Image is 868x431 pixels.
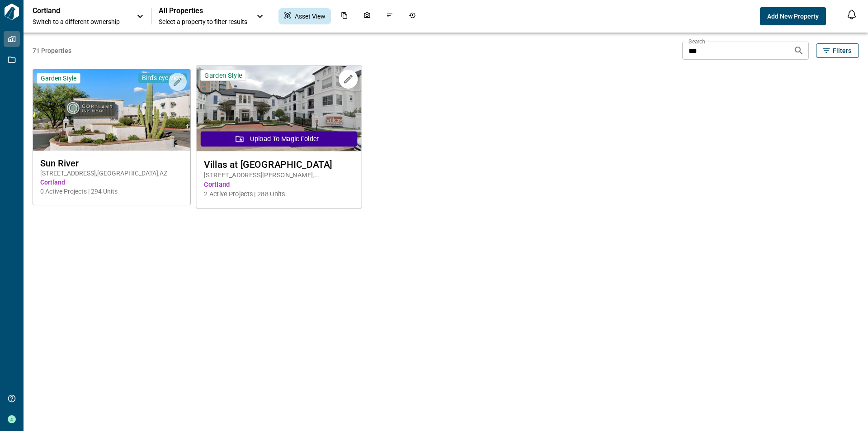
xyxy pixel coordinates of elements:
span: Switch to a different ownership [33,17,127,26]
p: Cortland [33,6,114,15]
span: Sun River [40,158,183,169]
span: [STREET_ADDRESS] , [GEOGRAPHIC_DATA] , AZ [40,169,183,178]
button: Search properties [790,42,808,60]
div: Asset View [278,8,331,24]
span: Filters [833,46,851,55]
button: Add New Property [760,7,826,25]
span: Villas at [GEOGRAPHIC_DATA] [204,159,354,170]
div: Photos [358,8,376,24]
button: Open notification feed [844,7,859,22]
span: Asset View [295,12,325,21]
div: Job History [403,8,421,24]
span: 0 Active Projects | 294 Units [40,187,183,196]
div: Issues & Info [381,8,399,24]
span: Garden Style [41,74,76,82]
img: property-asset [196,66,361,152]
span: 2 Active Projects | 288 Units [204,189,354,199]
span: All Properties [159,6,247,15]
label: Search [689,38,705,45]
button: Upload to Magic Folder [200,131,357,147]
img: property-asset [33,69,190,151]
span: Cortland [204,180,354,189]
span: Add New Property [767,12,819,21]
span: Garden Style [204,71,242,80]
span: 71 Properties [33,46,679,55]
span: Bird's-eye View [142,74,183,82]
span: Select a property to filter results [159,17,247,26]
div: Documents [335,8,354,24]
span: Cortland [40,178,183,187]
span: [STREET_ADDRESS][PERSON_NAME] , [GEOGRAPHIC_DATA] , [GEOGRAPHIC_DATA] [204,171,354,180]
button: Filters [816,43,859,58]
